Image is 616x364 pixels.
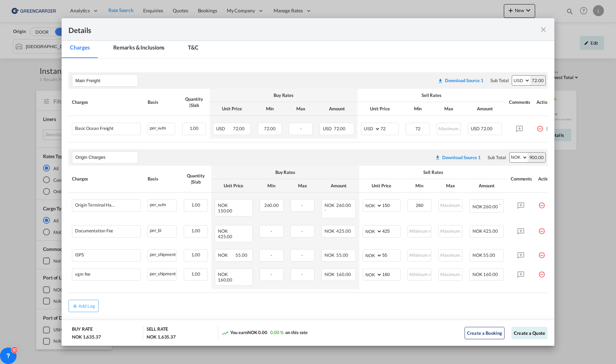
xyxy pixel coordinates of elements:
[68,25,500,34] div: Details
[472,228,482,234] span: NOK
[325,209,326,213] sup: Minimum amount
[218,208,232,213] span: 150.00
[218,202,235,208] span: NOK
[472,204,482,209] span: NOK
[361,92,502,98] div: Sell Rates
[408,200,431,210] input: Minimum Amount
[147,326,168,334] div: SELL RATE
[438,78,484,83] div: Download original source rate sheet
[435,155,481,160] div: Download original source rate sheet
[233,126,245,131] span: 72.00
[336,228,351,234] span: 425.00
[382,200,400,210] input: 150
[148,250,177,258] div: per_shipment
[75,252,84,257] div: ISPS
[180,39,207,58] md-tab-item: T&C
[256,179,287,192] th: Min
[325,252,336,258] span: NOK
[301,272,303,277] span: -
[471,126,480,131] span: USD
[488,154,506,161] div: Sub Total
[336,272,351,277] span: 160.00
[184,173,208,185] div: Quantity | Slab
[270,228,272,234] span: -
[210,102,254,115] th: Unit Price
[318,179,359,192] th: Amount
[363,169,504,175] div: Sell Rates
[148,123,175,132] div: per_w/m
[182,96,206,108] div: Quantity | Slab
[222,330,229,337] md-icon: icon-trending-up
[270,330,284,335] span: 0.00 %
[511,327,548,339] button: Create a Quote
[382,225,400,236] input: 425
[105,39,173,58] md-tab-item: Remarks & Inclusions
[464,102,506,115] th: Amount
[300,126,302,131] span: -
[68,300,99,312] button: Add Leg
[533,89,556,115] th: Action
[435,155,440,160] md-icon: icon-download
[325,202,336,208] span: NOK
[148,99,175,105] div: Basis
[75,75,138,86] input: Leg Name
[506,89,533,115] th: Comments
[72,176,141,182] div: Charges
[72,326,93,334] div: BUY RATE
[382,250,400,260] input: 55
[382,269,400,279] input: 160
[78,304,95,308] div: Add Leg
[535,166,558,192] th: Action
[301,202,303,208] span: -
[537,123,543,130] md-icon: icon-minus-circle-outline red-400-fg pt-7
[75,272,91,277] div: vgm fee
[148,200,177,208] div: per_w/m
[439,250,462,260] input: Maximum Amount
[62,18,554,346] md-dialog: Port of Loading ...
[264,126,276,131] span: 72.00
[528,153,545,162] div: 900.00
[439,269,462,279] input: Maximum Amount
[285,102,316,115] th: Max
[148,176,177,182] div: Basis
[507,166,535,192] th: Comments
[472,272,482,277] span: NOK
[548,268,554,275] md-icon: icon-plus-circle-outline green-400-fg
[490,77,508,84] div: Sub Total
[483,252,495,258] span: 55.00
[191,252,201,257] span: 1.00
[435,179,466,192] th: Max
[530,76,545,85] div: 72.00
[218,234,232,239] span: 425.00
[325,228,336,234] span: NOK
[472,252,482,258] span: NOK
[301,252,303,258] span: -
[539,25,548,34] md-icon: icon-close fg-AAA8AD m-0 cursor
[408,250,431,260] input: Minimum Amount
[287,179,318,192] th: Max
[466,179,507,192] th: Amount
[483,228,498,234] span: 425.00
[408,225,431,236] input: Minimum Amount
[270,272,272,277] span: -
[483,204,498,209] span: 260.00
[72,302,78,309] md-icon: icon-plus md-link-fg s20
[235,252,247,258] span: 55.00
[433,102,464,115] th: Max
[62,39,214,58] md-pagination-wrapper: Use the left and right arrow keys to navigate between tabs
[190,125,199,131] span: 1.00
[75,202,116,208] div: Origin Terminal Handling Charge
[334,126,346,131] span: 72.00
[62,39,98,58] md-tab-item: Charges
[75,152,138,163] input: Leg Name
[323,126,333,131] span: USD
[437,123,460,133] input: Maximum Amount
[218,277,232,283] span: 160.00
[336,252,348,258] span: 55.00
[538,268,545,275] md-icon: icon-minus-circle-outline red-400-fg pt-7
[432,155,484,160] div: Download original source rate sheet
[465,327,505,339] button: Create a Booking
[438,78,443,84] md-icon: icon-download
[270,252,272,258] span: -
[218,228,235,234] span: NOK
